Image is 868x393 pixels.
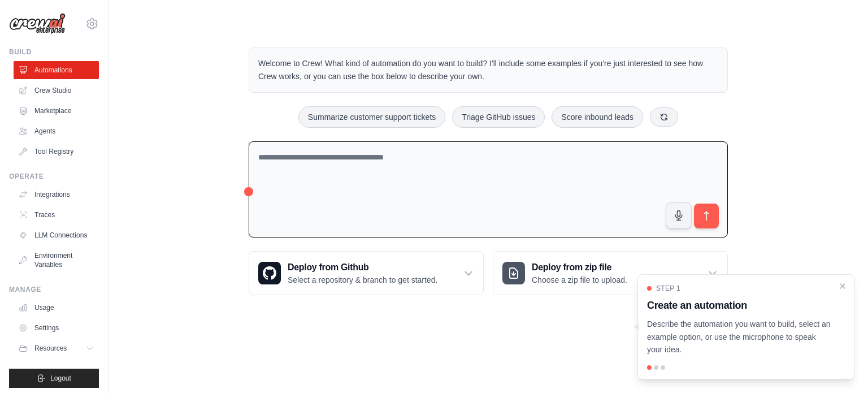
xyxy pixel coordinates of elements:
a: Integrations [14,185,99,204]
p: Choose a zip file to upload. [532,274,627,286]
a: Usage [14,299,99,317]
span: Step 1 [656,284,680,293]
button: Close walkthrough [838,282,847,291]
a: Automations [14,61,99,79]
a: Environment Variables [14,247,99,274]
p: Welcome to Crew! What kind of automation do you want to build? I'll include some examples if you'... [258,57,718,83]
a: Marketplace [14,102,99,120]
h3: Create an automation [647,297,831,313]
a: Traces [14,206,99,224]
a: Crew Studio [14,81,99,100]
a: Settings [14,319,99,337]
div: Build [9,47,99,57]
button: Summarize customer support tickets [298,106,445,128]
img: Logo [9,13,66,34]
div: Manage [9,285,99,294]
h3: Deploy from zip file [532,261,627,274]
button: Triage GitHub issues [452,106,545,128]
span: Logout [50,374,71,383]
a: LLM Connections [14,226,99,244]
p: Select a repository & branch to get started. [288,274,437,286]
button: Logout [9,369,99,388]
a: Agents [14,122,99,140]
h3: Deploy from Github [288,261,437,274]
a: Tool Registry [14,142,99,161]
div: Operate [9,172,99,181]
span: Resources [34,344,67,353]
button: Score inbound leads [552,106,643,128]
p: Describe the automation you want to build, select an example option, or use the microphone to spe... [647,318,831,356]
button: Resources [14,339,99,357]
